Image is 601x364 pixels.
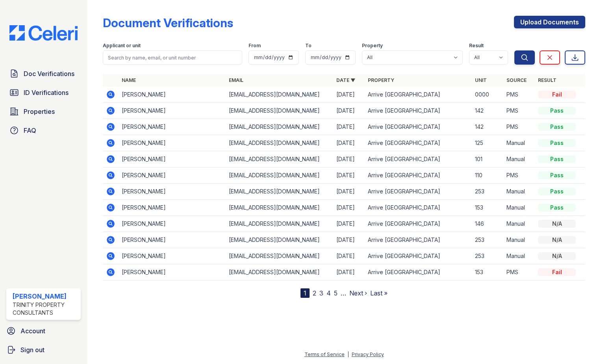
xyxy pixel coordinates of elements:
[362,43,383,49] label: Property
[503,248,535,264] td: Manual
[13,292,78,301] div: [PERSON_NAME]
[24,107,55,116] span: Properties
[469,43,484,49] label: Result
[333,87,365,103] td: [DATE]
[226,184,333,200] td: [EMAIL_ADDRESS][DOMAIN_NAME]
[333,216,365,232] td: [DATE]
[333,119,365,135] td: [DATE]
[336,77,355,83] a: Date ▼
[333,184,365,200] td: [DATE]
[370,289,388,297] a: Last »
[103,43,141,49] label: Applicant or unit
[472,216,503,232] td: 146
[341,288,346,298] span: …
[538,268,576,276] div: Fail
[503,119,535,135] td: PMS
[3,342,84,358] a: Sign out
[122,77,136,83] a: Name
[300,288,310,298] div: 1
[333,264,365,280] td: [DATE]
[514,16,585,28] a: Upload Documents
[333,248,365,264] td: [DATE]
[24,69,74,78] span: Doc Verifications
[503,135,535,151] td: Manual
[229,77,243,83] a: Email
[503,167,535,184] td: PMS
[226,248,333,264] td: [EMAIL_ADDRESS][DOMAIN_NAME]
[503,103,535,119] td: PMS
[472,135,503,151] td: 125
[249,43,261,49] label: From
[20,345,45,355] span: Sign out
[538,252,576,260] div: N/A
[334,289,338,297] a: 5
[365,87,472,103] td: Arrive [GEOGRAPHIC_DATA]
[538,123,576,131] div: Pass
[503,264,535,280] td: PMS
[226,103,333,119] td: [EMAIL_ADDRESS][DOMAIN_NAME]
[119,103,226,119] td: [PERSON_NAME]
[119,200,226,216] td: [PERSON_NAME]
[333,103,365,119] td: [DATE]
[226,264,333,280] td: [EMAIL_ADDRESS][DOMAIN_NAME]
[6,104,81,119] a: Properties
[365,200,472,216] td: Arrive [GEOGRAPHIC_DATA]
[503,232,535,248] td: Manual
[538,155,576,163] div: Pass
[365,232,472,248] td: Arrive [GEOGRAPHIC_DATA]
[20,326,45,336] span: Account
[475,77,487,83] a: Unit
[226,119,333,135] td: [EMAIL_ADDRESS][DOMAIN_NAME]
[365,167,472,184] td: Arrive [GEOGRAPHIC_DATA]
[503,151,535,167] td: Manual
[226,167,333,184] td: [EMAIL_ADDRESS][DOMAIN_NAME]
[103,16,233,30] div: Document Verifications
[6,66,81,82] a: Doc Verifications
[365,135,472,151] td: Arrive [GEOGRAPHIC_DATA]
[119,119,226,135] td: [PERSON_NAME]
[304,351,345,357] a: Terms of Service
[506,77,527,83] a: Source
[6,123,81,138] a: FAQ
[3,25,84,41] img: CE_Logo_Blue-a8612792a0a2168367f1c8372b55b34899dd931a85d93a1a3d3e32e68fde9ad4.png
[472,103,503,119] td: 142
[538,107,576,115] div: Pass
[333,135,365,151] td: [DATE]
[226,200,333,216] td: [EMAIL_ADDRESS][DOMAIN_NAME]
[226,135,333,151] td: [EMAIL_ADDRESS][DOMAIN_NAME]
[365,119,472,135] td: Arrive [GEOGRAPHIC_DATA]
[503,87,535,103] td: PMS
[472,87,503,103] td: 0000
[13,301,78,317] div: Trinity Property Consultants
[538,77,556,83] a: Result
[119,87,226,103] td: [PERSON_NAME]
[472,167,503,184] td: 110
[538,204,576,212] div: Pass
[472,264,503,280] td: 153
[538,171,576,179] div: Pass
[365,103,472,119] td: Arrive [GEOGRAPHIC_DATA]
[103,50,242,65] input: Search by name, email, or unit number
[119,264,226,280] td: [PERSON_NAME]
[119,167,226,184] td: [PERSON_NAME]
[472,151,503,167] td: 101
[503,216,535,232] td: Manual
[333,167,365,184] td: [DATE]
[352,351,384,357] a: Privacy Policy
[472,119,503,135] td: 142
[119,184,226,200] td: [PERSON_NAME]
[368,77,394,83] a: Property
[24,88,69,97] span: ID Verifications
[538,139,576,147] div: Pass
[365,216,472,232] td: Arrive [GEOGRAPHIC_DATA]
[538,91,576,98] div: Fail
[226,232,333,248] td: [EMAIL_ADDRESS][DOMAIN_NAME]
[503,200,535,216] td: Manual
[538,220,576,228] div: N/A
[365,184,472,200] td: Arrive [GEOGRAPHIC_DATA]
[3,323,84,339] a: Account
[119,248,226,264] td: [PERSON_NAME]
[347,351,349,357] div: |
[365,151,472,167] td: Arrive [GEOGRAPHIC_DATA]
[24,126,36,135] span: FAQ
